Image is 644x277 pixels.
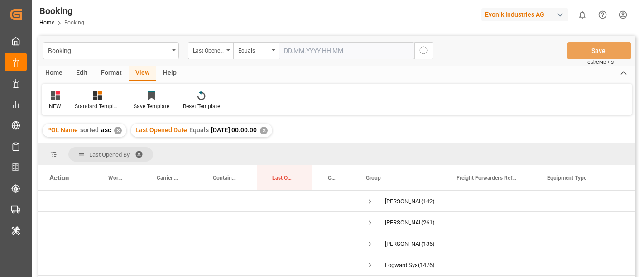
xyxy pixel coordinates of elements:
[75,102,120,110] div: Standard Templates
[38,212,355,233] div: Press SPACE to select this row.
[421,234,435,254] span: (136)
[279,42,414,59] input: DD.MM.YYYY HH:MM
[385,191,420,212] div: [PERSON_NAME]
[39,4,84,18] div: Booking
[89,151,130,158] span: Last Opened By
[260,127,268,134] div: ✕
[547,175,586,181] span: Equipment Type
[238,44,269,55] div: Equals
[418,255,435,276] span: (1476)
[80,126,99,134] span: sorted
[385,234,420,254] div: [PERSON_NAME]
[188,42,233,59] button: open menu
[366,175,381,181] span: Group
[135,126,187,134] span: Last Opened Date
[101,126,111,134] span: asc
[38,233,355,254] div: Press SPACE to select this row.
[211,126,257,134] span: [DATE] 00:00:00
[587,59,614,66] span: Ctrl/CMD + S
[69,66,94,81] div: Edit
[193,44,224,55] div: Last Opened Date
[156,66,183,81] div: Help
[49,102,61,110] div: NEW
[414,42,433,59] button: search button
[157,175,178,181] span: Carrier Booking No.
[108,175,122,181] span: Work Status
[48,44,169,56] div: Booking
[189,126,209,134] span: Equals
[421,191,435,212] span: (142)
[272,175,293,181] span: Last Opened Date
[43,42,179,59] button: open menu
[572,5,592,25] button: show 0 new notifications
[38,66,69,81] div: Home
[457,175,517,181] span: Freight Forwarder's Reference No.
[592,5,613,25] button: Help Center
[481,6,572,23] button: Evonik Industries AG
[114,127,122,134] div: ✕
[183,102,220,110] div: Reset Template
[49,174,69,182] div: Action
[233,42,279,59] button: open menu
[129,66,156,81] div: View
[38,191,355,212] div: Press SPACE to select this row.
[481,8,568,21] div: Evonik Industries AG
[421,212,435,233] span: (261)
[47,126,78,134] span: POL Name
[38,254,355,276] div: Press SPACE to select this row.
[328,175,336,181] span: Carrier SCAC
[134,102,169,110] div: Save Template
[385,255,417,276] div: Logward System
[94,66,129,81] div: Format
[39,19,54,26] a: Home
[567,42,631,59] button: Save
[213,175,238,181] span: Container No.
[385,212,420,233] div: [PERSON_NAME]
